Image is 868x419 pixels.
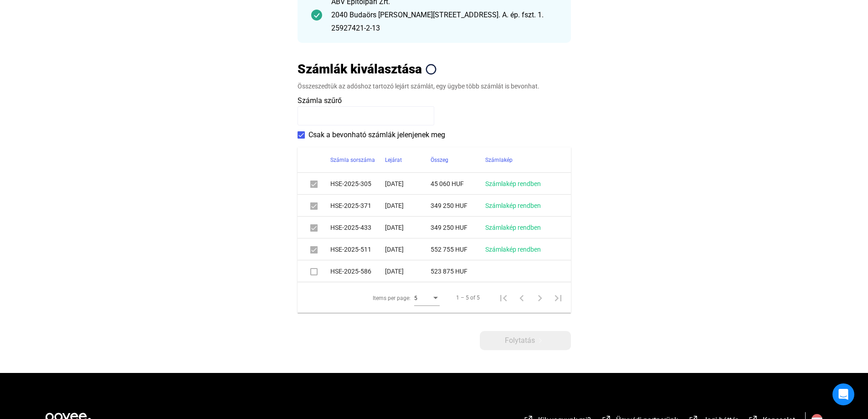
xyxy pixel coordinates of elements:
[431,173,485,195] td: 45 060 HUF
[414,295,417,301] span: 5
[485,246,541,253] a: Számlakép rendben
[385,155,431,166] div: Lejárat
[535,338,546,343] img: arrow-right-white
[485,202,541,209] a: Számlakép rendben
[385,217,431,238] td: [DATE]
[456,292,480,303] div: 1 – 5 of 5
[330,238,385,260] td: HSE-2025-511
[331,23,557,34] div: 25927421-2-13
[330,155,375,166] div: Számla sorszáma
[298,96,342,105] span: Számla szűrő
[431,260,485,282] td: 523 875 HUF
[431,217,485,238] td: 349 250 HUF
[431,155,448,166] div: Összeg
[485,155,560,166] div: Számlakép
[298,82,571,91] div: Összeszedtük az adóshoz tartozó lejárt számlát, egy ügybe több számlát is bevonhat.
[373,293,411,304] div: Items per page:
[298,61,422,77] h2: Számlák kiválasztása
[513,289,531,307] button: Previous page
[385,155,402,166] div: Lejárat
[431,195,485,217] td: 349 250 HUF
[480,331,571,350] button: Folytatásarrow-right-white
[494,289,513,307] button: First page
[385,260,431,282] td: [DATE]
[549,289,567,307] button: Last page
[385,173,431,195] td: [DATE]
[331,10,557,21] div: 2040 Budaörs [PERSON_NAME][STREET_ADDRESS]. A. ép. fszt. 1.
[311,10,322,21] img: checkmark-darker-green-circle
[431,155,485,166] div: Összeg
[531,289,549,307] button: Next page
[330,260,385,282] td: HSE-2025-586
[385,238,431,260] td: [DATE]
[330,195,385,217] td: HSE-2025-371
[485,180,541,187] a: Számlakép rendben
[414,292,440,303] mat-select: Items per page:
[485,155,513,166] div: Számlakép
[385,195,431,217] td: [DATE]
[330,155,385,166] div: Számla sorszáma
[308,129,445,140] span: Csak a bevonható számlák jelenjenek meg
[330,217,385,238] td: HSE-2025-433
[431,238,485,260] td: 552 755 HUF
[485,224,541,231] a: Számlakép rendben
[832,383,854,405] div: Open Intercom Messenger
[505,335,535,346] span: Folytatás
[330,173,385,195] td: HSE-2025-305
